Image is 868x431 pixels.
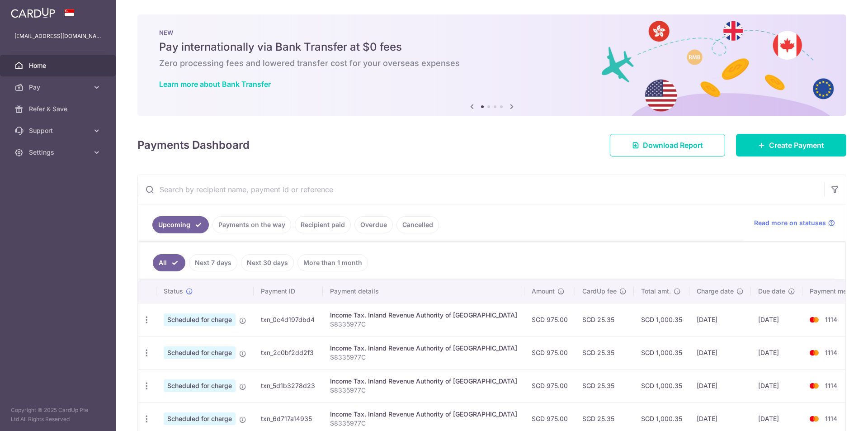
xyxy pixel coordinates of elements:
[689,303,751,336] td: [DATE]
[330,353,517,362] p: S8335977C
[524,303,575,336] td: SGD 975.00
[159,58,825,69] h6: Zero processing fees and lowered transfer cost for your overseas expenses
[524,336,575,369] td: SGD 975.00
[825,349,837,356] span: 1114
[164,346,236,359] span: Scheduled for charge
[164,412,236,425] span: Scheduled for charge
[330,410,517,419] div: Income Tax. Inland Revenue Authority of [GEOGRAPHIC_DATA]
[159,29,825,36] p: NEW
[751,369,802,402] td: [DATE]
[330,386,517,395] p: S8335977C
[697,287,734,296] span: Charge date
[297,254,368,271] a: More than 1 month
[354,216,393,233] a: Overdue
[641,287,671,296] span: Total amt.
[575,303,634,336] td: SGD 25.35
[689,336,751,369] td: [DATE]
[254,369,323,402] td: txn_5d1b3278d23
[396,216,439,233] a: Cancelled
[254,279,323,303] th: Payment ID
[189,254,237,271] a: Next 7 days
[137,14,846,116] img: Bank transfer banner
[610,134,725,156] a: Download Report
[754,218,826,227] span: Read more on statuses
[805,314,823,325] img: Bank Card
[805,413,823,424] img: Bank Card
[212,216,291,233] a: Payments on the way
[138,175,824,204] input: Search by recipient name, payment id or reference
[137,137,250,153] h4: Payments Dashboard
[14,32,101,41] p: [EMAIL_ADDRESS][DOMAIN_NAME]
[330,311,517,320] div: Income Tax. Inland Revenue Authority of [GEOGRAPHIC_DATA]
[330,419,517,428] p: S8335977C
[29,148,89,157] span: Settings
[582,287,617,296] span: CardUp fee
[241,254,294,271] a: Next 30 days
[751,303,802,336] td: [DATE]
[769,140,824,151] span: Create Payment
[152,216,209,233] a: Upcoming
[29,104,89,114] span: Refer & Save
[751,336,802,369] td: [DATE]
[825,415,837,422] span: 1114
[254,336,323,369] td: txn_2c0bf2dd2f3
[323,279,524,303] th: Payment details
[575,336,634,369] td: SGD 25.35
[634,303,689,336] td: SGD 1,000.35
[164,313,236,326] span: Scheduled for charge
[29,126,89,135] span: Support
[330,344,517,353] div: Income Tax. Inland Revenue Authority of [GEOGRAPHIC_DATA]
[575,369,634,402] td: SGD 25.35
[11,7,55,18] img: CardUp
[689,369,751,402] td: [DATE]
[634,336,689,369] td: SGD 1,000.35
[159,80,271,89] a: Learn more about Bank Transfer
[295,216,351,233] a: Recipient paid
[153,254,185,271] a: All
[754,218,835,227] a: Read more on statuses
[634,369,689,402] td: SGD 1,000.35
[254,303,323,336] td: txn_0c4d197dbd4
[805,380,823,391] img: Bank Card
[159,40,825,54] h5: Pay internationally via Bank Transfer at $0 fees
[164,287,183,296] span: Status
[524,369,575,402] td: SGD 975.00
[825,316,837,323] span: 1114
[643,140,703,151] span: Download Report
[825,382,837,389] span: 1114
[29,61,89,70] span: Home
[532,287,555,296] span: Amount
[805,347,823,358] img: Bank Card
[164,379,236,392] span: Scheduled for charge
[330,377,517,386] div: Income Tax. Inland Revenue Authority of [GEOGRAPHIC_DATA]
[330,320,517,329] p: S8335977C
[758,287,785,296] span: Due date
[29,83,89,92] span: Pay
[736,134,846,156] a: Create Payment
